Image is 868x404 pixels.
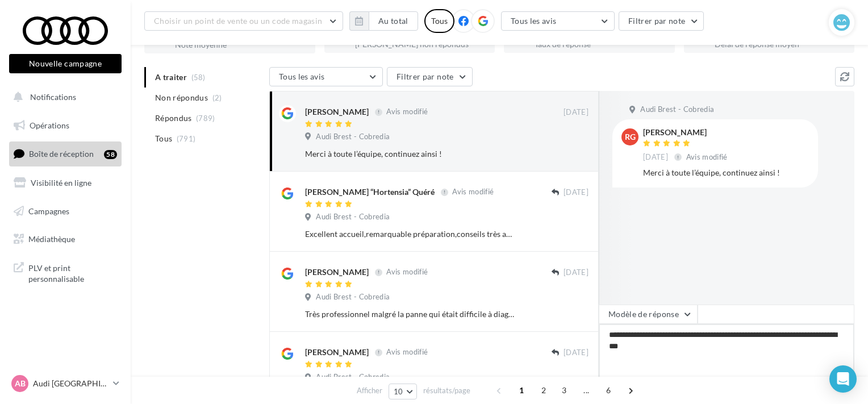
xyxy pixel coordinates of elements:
[512,381,531,399] span: 1
[305,347,369,358] div: [PERSON_NAME]
[7,256,124,289] a: PLV et print personnalisable
[305,106,369,118] div: [PERSON_NAME]
[305,228,515,240] div: Excellent accueil,remarquable préparation,conseils très appréciés.Ayant déjà acheté plusieurs véh...
[9,373,122,394] a: AB Audi [GEOGRAPHIC_DATA]
[349,11,418,31] button: Au total
[357,385,382,396] span: Afficher
[599,381,617,399] span: 6
[386,107,428,116] span: Avis modifié
[511,16,557,26] span: Tous les avis
[9,54,122,73] button: Nouvelle campagne
[155,92,208,103] span: Non répondus
[155,133,172,144] span: Tous
[212,93,222,102] span: (2)
[619,11,704,31] button: Filtrer par note
[535,381,553,399] span: 2
[555,381,573,399] span: 3
[643,152,668,163] span: [DATE]
[7,114,124,138] a: Opérations
[177,134,196,143] span: (791)
[394,387,403,396] span: 10
[269,67,383,86] button: Tous les avis
[7,171,124,195] a: Visibilité en ligne
[30,92,76,102] span: Notifications
[305,266,369,278] div: [PERSON_NAME]
[686,152,728,161] span: Avis modifié
[599,305,698,324] button: Modèle de réponse
[31,178,91,188] span: Visibilité en ligne
[643,128,730,136] div: [PERSON_NAME]
[423,385,470,396] span: résultats/page
[386,348,428,357] span: Avis modifié
[369,11,418,31] button: Au total
[7,141,124,166] a: Boîte de réception58
[452,188,494,197] span: Avis modifié
[316,292,390,302] span: Audi Brest - Cobredia
[196,114,215,123] span: (789)
[387,67,473,86] button: Filtrer par note
[33,378,108,389] p: Audi [GEOGRAPHIC_DATA]
[829,365,857,393] div: Open Intercom Messenger
[564,268,589,278] span: [DATE]
[305,148,515,160] div: Merci à toute l’équipe, continuez ainsi !
[389,384,418,399] button: 10
[564,348,589,358] span: [DATE]
[501,11,615,31] button: Tous les avis
[625,131,636,143] span: rg
[7,227,124,251] a: Médiathèque
[155,113,192,124] span: Répondus
[643,167,809,178] div: Merci à toute l’équipe, continuez ainsi !
[564,107,589,118] span: [DATE]
[640,105,714,115] span: Audi Brest - Cobredia
[104,150,117,159] div: 58
[316,372,390,382] span: Audi Brest - Cobredia
[305,186,435,198] div: [PERSON_NAME] “Hortensia” Quéré
[279,72,325,81] span: Tous les avis
[30,120,69,130] span: Opérations
[305,309,515,320] div: Très professionnel malgré la panne qui était difficile à diagnostiquer
[564,188,589,198] span: [DATE]
[154,16,322,26] span: Choisir un point de vente ou un code magasin
[29,149,94,159] span: Boîte de réception
[7,85,119,109] button: Notifications
[316,212,390,222] span: Audi Brest - Cobredia
[15,378,26,389] span: AB
[28,206,69,215] span: Campagnes
[386,268,428,277] span: Avis modifié
[316,132,390,142] span: Audi Brest - Cobredia
[7,199,124,223] a: Campagnes
[28,260,117,285] span: PLV et print personnalisable
[28,234,75,244] span: Médiathèque
[144,11,343,31] button: Choisir un point de vente ou un code magasin
[577,381,595,399] span: ...
[424,9,454,33] div: Tous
